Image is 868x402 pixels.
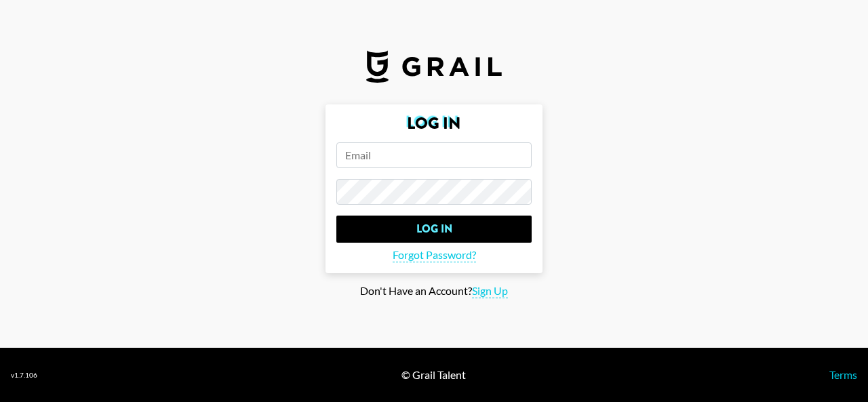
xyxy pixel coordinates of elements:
div: © Grail Talent [401,368,466,382]
input: Log In [336,216,532,243]
input: Email [336,142,532,168]
img: Grail Talent Logo [366,50,502,83]
span: Sign Up [472,284,508,298]
span: Forgot Password? [393,248,476,262]
a: Terms [829,368,857,381]
div: Don't Have an Account? [11,284,857,298]
div: v 1.7.106 [11,371,37,380]
h2: Log In [336,115,532,132]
